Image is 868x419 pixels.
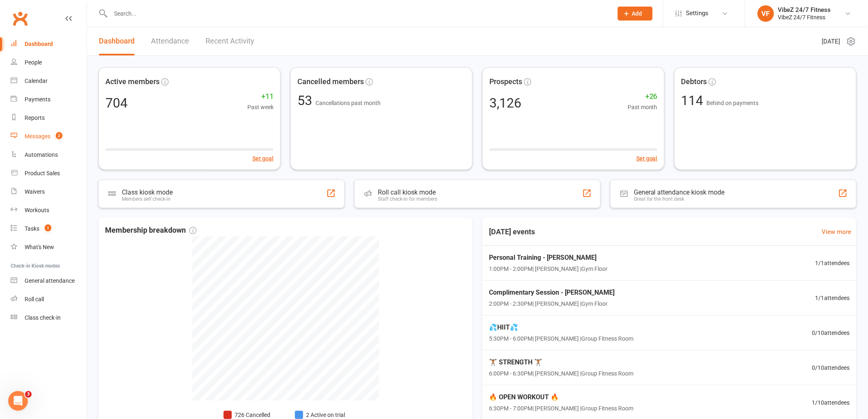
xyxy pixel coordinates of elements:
div: Members self check-in [122,196,173,202]
div: Product Sales [25,170,60,176]
div: Class check-in [25,314,61,321]
a: Workouts [11,201,87,220]
span: 1 / 10 attendees [812,398,850,407]
span: Past week [247,103,274,112]
a: Dashboard [99,27,135,55]
a: Clubworx [10,8,30,29]
a: Recent Activity [206,27,254,55]
div: 3,126 [489,96,521,110]
span: Active members [105,76,160,88]
span: Add [632,10,642,17]
span: Prospects [489,76,522,88]
a: Waivers [11,183,87,201]
span: Membership breakdown [105,224,196,236]
div: Roll call [25,296,44,302]
div: Roll call kiosk mode [378,188,437,196]
div: Workouts [25,207,49,213]
div: General attendance kiosk mode [634,188,725,196]
a: View more [822,227,852,237]
a: Messages 2 [11,127,87,146]
div: Great for the front desk [634,196,725,202]
span: 1:00PM - 2:00PM | [PERSON_NAME] | Gym Floor [489,264,608,273]
div: Calendar [25,78,48,84]
span: Past month [628,103,658,112]
span: 🔥 OPEN WORKOUT 🔥 [489,392,633,403]
span: 1 [45,224,51,231]
span: Settings [686,4,709,23]
div: Payments [25,96,50,103]
div: Waivers [25,188,45,195]
button: Set goal [252,154,274,163]
span: 1 / 1 attendees [815,293,850,302]
iframe: Intercom live chat [8,391,28,411]
a: Calendar [11,72,87,90]
div: People [25,59,42,66]
span: 0 / 10 attendees [812,363,850,372]
span: 0 / 10 attendees [812,328,850,337]
span: Cancellations past month [315,100,381,106]
span: +26 [628,91,658,103]
a: Roll call [11,290,87,309]
span: 114 [681,93,707,108]
span: Debtors [681,76,707,88]
span: +11 [247,91,274,103]
span: 💦HIIT💦 [489,322,633,333]
a: What's New [11,238,87,256]
div: Dashboard [25,41,53,47]
div: 704 [105,96,128,110]
div: General attendance [25,277,75,284]
input: Search... [108,8,607,19]
div: VibeZ 24/7 Fitness [778,6,831,14]
div: Messages [25,133,50,140]
a: Class kiosk mode [11,309,87,327]
a: General attendance kiosk mode [11,272,87,290]
div: Class kiosk mode [122,188,173,196]
span: 🏋🏽 STRENGTH 🏋🏽 [489,357,633,368]
div: Staff check-in for members [378,196,437,202]
span: 2:00PM - 2:30PM | [PERSON_NAME] | Gym Floor [489,299,614,308]
span: Cancelled members [297,76,364,88]
span: 6:30PM - 7:00PM | [PERSON_NAME] | Group Fitness Room [489,404,633,413]
span: 53 [297,93,315,108]
span: 1 / 1 attendees [815,259,850,268]
a: Reports [11,109,87,127]
a: Attendance [151,27,189,55]
span: 2 [56,132,62,139]
a: Dashboard [11,35,87,53]
button: Add [618,7,653,21]
div: Automations [25,151,58,158]
button: Set goal [636,154,658,163]
a: Payments [11,90,87,109]
span: Behind on payments [707,100,759,106]
div: Tasks [25,225,39,232]
span: 5:30PM - 6:00PM | [PERSON_NAME] | Group Fitness Room [489,334,633,343]
div: VF [758,5,774,22]
div: Reports [25,114,45,121]
span: 3 [25,391,32,398]
a: Automations [11,146,87,164]
span: [DATE] [822,37,841,46]
span: Complimentary Session - [PERSON_NAME] [489,287,614,298]
a: People [11,53,87,72]
a: Tasks 1 [11,220,87,238]
div: What's New [25,244,54,250]
a: Product Sales [11,164,87,183]
span: Personal Training - [PERSON_NAME] [489,252,608,263]
h3: [DATE] events [482,224,541,239]
div: VibeZ 24/7 Fitness [778,14,831,21]
span: 6:00PM - 6:30PM | [PERSON_NAME] | Group Fitness Room [489,369,633,378]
